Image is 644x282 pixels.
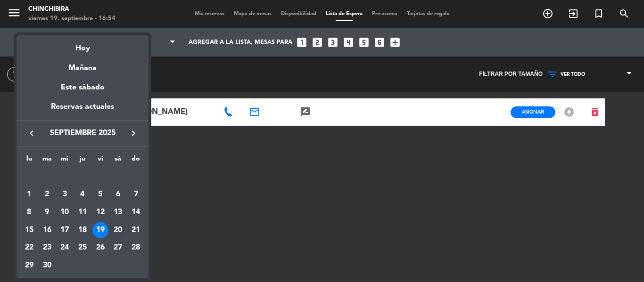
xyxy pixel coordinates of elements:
div: 25 [74,240,91,256]
div: 27 [110,240,126,256]
td: 4 de septiembre de 2025 [74,186,91,204]
th: viernes [91,153,109,168]
td: 16 de septiembre de 2025 [38,221,56,239]
div: 3 [57,186,73,202]
td: 26 de septiembre de 2025 [91,239,109,257]
td: 20 de septiembre de 2025 [109,221,127,239]
td: 9 de septiembre de 2025 [38,203,56,221]
div: 13 [110,204,126,220]
td: 25 de septiembre de 2025 [74,239,91,257]
div: 21 [128,222,144,238]
i: keyboard_arrow_left [26,128,37,139]
div: 10 [57,204,73,220]
th: sábado [109,153,127,168]
button: keyboard_arrow_left [23,127,40,139]
div: 7 [128,186,144,202]
td: 28 de septiembre de 2025 [127,239,145,257]
div: 19 [92,222,108,238]
div: 24 [57,240,73,256]
td: 15 de septiembre de 2025 [20,221,38,239]
td: 10 de septiembre de 2025 [56,203,74,221]
td: 19 de septiembre de 2025 [91,221,109,239]
td: 11 de septiembre de 2025 [74,203,91,221]
th: martes [38,153,56,168]
div: 26 [92,240,108,256]
div: 14 [128,204,144,220]
td: 29 de septiembre de 2025 [20,257,38,274]
div: 9 [39,204,55,220]
div: 12 [92,204,108,220]
div: 5 [92,186,108,202]
th: miércoles [56,153,74,168]
td: 7 de septiembre de 2025 [127,186,145,204]
i: keyboard_arrow_right [128,128,139,139]
div: 8 [21,204,37,220]
td: 8 de septiembre de 2025 [20,203,38,221]
div: 28 [128,240,144,256]
td: 24 de septiembre de 2025 [56,239,74,257]
td: 3 de septiembre de 2025 [56,186,74,204]
div: 16 [39,222,55,238]
div: 30 [39,258,55,274]
div: 29 [21,258,37,274]
td: 6 de septiembre de 2025 [109,186,127,204]
td: 2 de septiembre de 2025 [38,186,56,204]
th: domingo [127,153,145,168]
td: 21 de septiembre de 2025 [127,221,145,239]
div: 22 [21,240,37,256]
div: 4 [74,186,91,202]
div: 17 [57,222,73,238]
div: 11 [74,204,91,220]
div: 6 [110,186,126,202]
td: 17 de septiembre de 2025 [56,221,74,239]
button: keyboard_arrow_right [125,127,142,139]
th: jueves [74,153,91,168]
td: 5 de septiembre de 2025 [91,186,109,204]
td: 30 de septiembre de 2025 [38,257,56,274]
td: 1 de septiembre de 2025 [20,186,38,204]
td: 18 de septiembre de 2025 [74,221,91,239]
div: 18 [74,222,91,238]
td: 13 de septiembre de 2025 [109,203,127,221]
div: 20 [110,222,126,238]
td: 23 de septiembre de 2025 [38,239,56,257]
td: 14 de septiembre de 2025 [127,203,145,221]
div: 15 [21,222,37,238]
span: septiembre 2025 [40,127,125,139]
div: 23 [39,240,55,256]
div: Este sábado [17,74,149,101]
div: Mañana [17,55,149,74]
div: Hoy [17,35,149,55]
div: Reservas actuales [17,101,149,120]
th: lunes [20,153,38,168]
td: 27 de septiembre de 2025 [109,239,127,257]
div: 1 [21,186,37,202]
td: 22 de septiembre de 2025 [20,239,38,257]
div: 2 [39,186,55,202]
td: 12 de septiembre de 2025 [91,203,109,221]
td: SEP. [20,168,145,186]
